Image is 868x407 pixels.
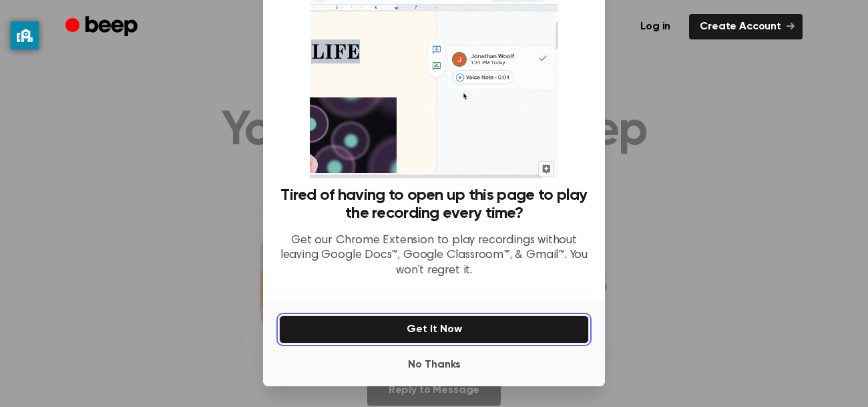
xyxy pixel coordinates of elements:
[279,186,589,223] h3: Tired of having to open up this page to play the recording every time?
[11,21,39,49] button: privacy banner
[279,233,589,279] p: Get our Chrome Extension to play recordings without leaving Google Docs™, Google Classroom™, & Gm...
[65,14,141,40] a: Beep
[279,315,589,344] button: Get It Now
[689,14,803,39] a: Create Account
[279,352,589,378] button: No Thanks
[630,14,681,39] a: Log in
